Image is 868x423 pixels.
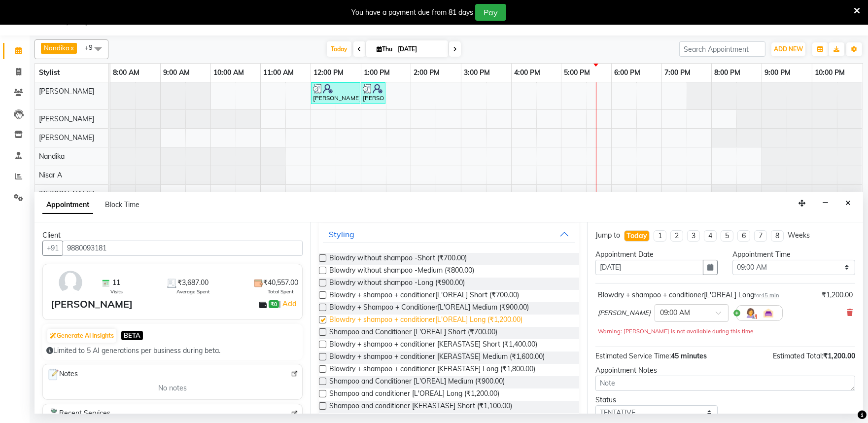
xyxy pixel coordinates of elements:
[329,290,519,302] span: Blowdry + shampoo + conditioner[L'OREAL] Short (₹700.00)
[85,43,100,51] span: +9
[46,346,299,356] div: Limited to 5 AI generations per business during beta.
[595,365,855,376] div: Appointment Notes
[63,241,303,256] input: Search by Name/Mobile/Email/Code
[732,249,855,260] div: Appointment Time
[411,66,442,80] a: 2:00 PM
[626,231,647,241] div: Today
[773,352,823,360] span: Estimated Total:
[51,297,133,312] div: [PERSON_NAME]
[329,228,354,240] div: Styling
[161,66,192,80] a: 9:00 AM
[812,66,847,80] a: 10:00 PM
[327,41,351,57] span: Today
[595,249,718,260] div: Appointment Date
[598,308,651,318] span: [PERSON_NAME]
[39,133,94,142] span: [PERSON_NAME]
[329,376,505,388] span: Shampoo and Conditioner [L'OREAL] Medium (₹900.00)
[311,66,346,80] a: 12:00 PM
[595,260,704,275] input: yyyy-mm-dd
[329,253,467,265] span: Blowdry without shampoo -Short (₹700.00)
[47,329,116,343] button: Generate AI Insights
[69,44,74,52] a: x
[121,331,143,340] span: BETA
[158,383,187,393] span: No notes
[771,42,805,56] button: ADD NEW
[263,278,298,288] span: ₹40,557.00
[110,288,123,295] span: Visits
[362,84,384,103] div: [PERSON_NAME], TK03, 01:00 PM-01:30 PM, [PERSON_NAME] Shaping
[721,230,733,242] li: 5
[475,4,506,21] button: Pay
[822,290,853,300] div: ₹1,200.00
[662,66,693,80] a: 7:00 PM
[47,368,78,381] span: Notes
[774,45,803,53] span: ADD NEW
[329,364,535,376] span: Blowdry + shampoo + conditioner [KERASTASE] Long (₹1,800.00)
[329,352,545,364] span: Blowdry + shampoo + conditioner [KERASTASE] Medium (₹1,600.00)
[461,66,492,80] a: 3:00 PM
[39,68,60,77] span: Stylist
[39,171,62,179] span: Nisar A
[361,66,392,80] a: 1:00 PM
[329,401,512,413] span: Shampoo and conditioner [KERASTASE] Short (₹1,100.00)
[329,265,474,278] span: Blowdry without shampoo -Medium (₹800.00)
[561,66,592,80] a: 5:00 PM
[177,278,208,288] span: ₹3,687.00
[47,408,110,420] span: Recent Services
[211,66,246,80] a: 10:00 AM
[105,200,139,209] span: Block Time
[754,292,779,299] small: for
[39,152,65,161] span: Nandika
[745,307,757,319] img: Hairdresser.png
[351,7,473,18] div: You have a payment due from 81 days
[323,225,575,243] button: Styling
[712,66,743,80] a: 8:00 PM
[281,298,298,310] a: Add
[329,302,529,315] span: Blowdry + Shampoo + Conditioner[L'OREAL] Medium (₹900.00)
[395,42,444,57] input: 2025-09-04
[261,66,296,80] a: 11:00 AM
[670,230,683,242] li: 2
[329,339,537,352] span: Blowdry + shampoo + conditioner [KERASTASE] Short (₹1,400.00)
[763,307,774,319] img: Interior.png
[512,66,543,80] a: 4:00 PM
[771,230,784,242] li: 8
[269,300,279,308] span: ₹0
[279,298,298,310] span: |
[268,288,294,295] span: Total Spent
[737,230,750,242] li: 6
[39,87,94,96] span: [PERSON_NAME]
[39,114,94,123] span: [PERSON_NAME]
[329,388,499,401] span: Shampoo and conditioner [L'OREAL] Long (₹1,200.00)
[761,292,779,299] span: 45 min
[595,395,718,405] div: Status
[42,241,63,256] button: +91
[176,288,210,295] span: Average Spent
[329,278,465,290] span: Blowdry without shampoo -Long (₹900.00)
[762,66,793,80] a: 9:00 PM
[598,328,753,335] small: Warning: [PERSON_NAME] is not available during this time
[56,268,85,297] img: avatar
[671,352,707,360] span: 45 minutes
[679,41,765,57] input: Search Appointment
[110,66,142,80] a: 8:00 AM
[612,66,643,80] a: 6:00 PM
[112,278,120,288] span: 11
[654,230,666,242] li: 1
[704,230,717,242] li: 4
[42,196,93,214] span: Appointment
[44,44,69,52] span: Nandika
[687,230,700,242] li: 3
[39,189,94,198] span: [PERSON_NAME]
[42,230,303,241] div: Client
[598,290,779,300] div: Blowdry + shampoo + conditioner[L'OREAL] Long
[329,327,497,339] span: Shampoo and Conditioner [L'OREAL] Short (₹700.00)
[823,352,855,360] span: ₹1,200.00
[595,230,620,241] div: Jump to
[374,45,395,53] span: Thu
[312,84,359,103] div: [PERSON_NAME], TK03, 12:00 PM-01:00 PM, Hair Cut Men (Senior stylist)
[754,230,767,242] li: 7
[595,352,671,360] span: Estimated Service Time:
[329,315,522,327] span: Blowdry + shampoo + conditioner[L'OREAL] Long (₹1,200.00)
[788,230,810,241] div: Weeks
